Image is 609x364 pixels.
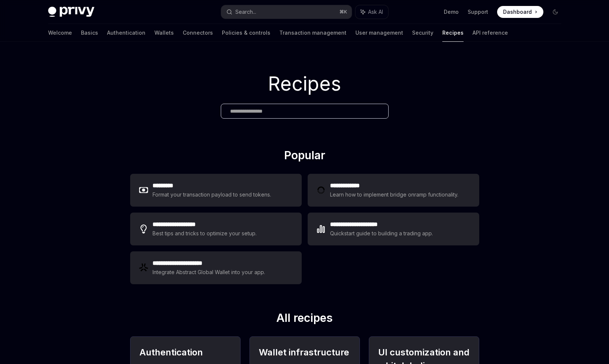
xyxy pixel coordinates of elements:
a: Recipes [442,24,464,42]
a: Transaction management [279,24,346,42]
a: Support [468,8,488,16]
a: Authentication [107,24,145,42]
a: Security [412,24,433,42]
div: Learn how to implement bridge onramp functionality. [330,190,461,199]
h2: Popular [130,148,479,165]
span: Ask AI [368,8,383,16]
button: Toggle dark mode [549,6,561,18]
a: API reference [473,24,508,42]
a: Connectors [183,24,213,42]
div: Best tips and tricks to optimize your setup. [153,229,258,238]
a: Welcome [48,24,72,42]
button: Search...⌘K [221,5,352,19]
a: Demo [444,8,459,16]
a: Policies & controls [222,24,270,42]
button: Ask AI [355,5,388,19]
div: Integrate Abstract Global Wallet into your app. [153,268,266,277]
a: **** ****Format your transaction payload to send tokens. [130,174,302,207]
a: **** **** ***Learn how to implement bridge onramp functionality. [308,174,479,207]
img: dark logo [48,7,94,17]
div: Search... [235,7,256,16]
span: Dashboard [503,8,532,16]
div: Format your transaction payload to send tokens. [153,190,271,199]
a: Basics [81,24,98,42]
div: Quickstart guide to building a trading app. [330,229,433,238]
a: Dashboard [497,6,543,18]
h2: All recipes [130,311,479,327]
a: Wallets [154,24,174,42]
span: ⌘ K [339,9,347,15]
a: User management [355,24,403,42]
